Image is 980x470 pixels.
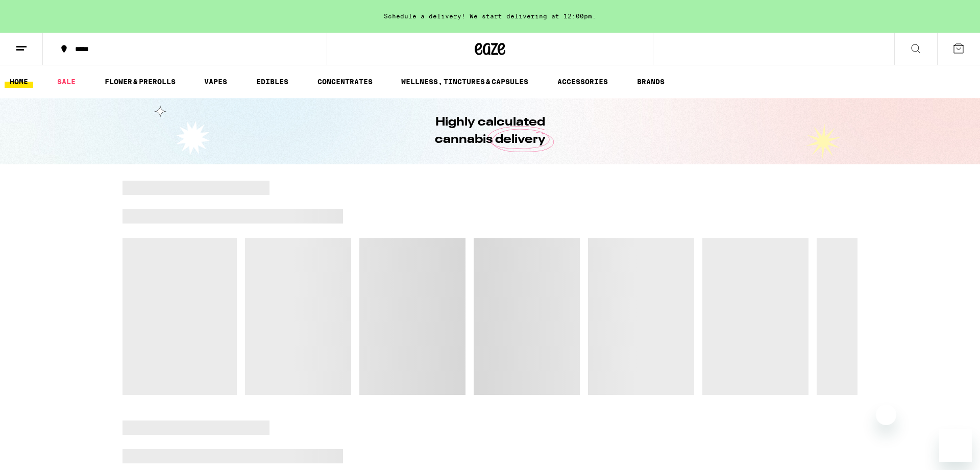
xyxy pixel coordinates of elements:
[312,76,378,88] a: CONCENTRATES
[632,76,670,88] a: BRANDS
[939,429,972,462] iframe: Button to launch messaging window
[199,76,232,88] a: VAPES
[552,76,613,88] a: ACCESSORIES
[396,76,533,88] a: WELLNESS, TINCTURES & CAPSULES
[251,76,293,88] a: EDIBLES
[406,114,574,149] h1: Highly calculated cannabis delivery
[52,76,81,88] a: SALE
[5,76,33,88] a: HOME
[876,405,896,425] iframe: Close message
[100,76,181,88] a: FLOWER & PREROLLS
